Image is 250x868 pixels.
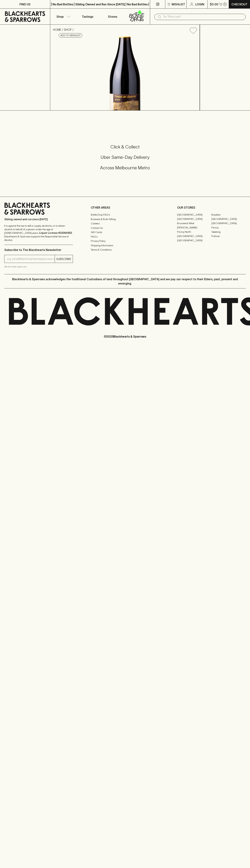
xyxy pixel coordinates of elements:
p: Sibling owned and run since [DATE] [4,218,73,221]
a: SHOP [64,28,72,31]
button: Add to wishlist [59,33,82,38]
p: OTHER AREAS [91,205,159,210]
p: We will never spam you [4,265,73,268]
div: Call to action block [4,130,246,189]
a: [GEOGRAPHIC_DATA] [177,217,211,221]
a: [GEOGRAPHIC_DATA] [177,238,211,243]
a: Brunswick West [177,221,211,225]
input: Try "Pinot noir" [163,14,243,20]
p: Stores [108,14,117,19]
p: Login [195,2,204,6]
a: FAQ's [91,235,159,239]
a: Geelong [211,230,246,234]
a: Careers [91,221,159,226]
input: e.g. jane@blackheartsandsparrows.com.au [7,256,55,262]
p: FIND US [19,2,31,6]
a: [GEOGRAPHIC_DATA] [177,213,211,217]
a: Shipping Information [91,243,159,248]
strong: Liquor License #32064953 [39,231,72,234]
button: Add to wishlist [188,26,198,35]
a: [GEOGRAPHIC_DATA] [177,234,211,238]
p: Checkout [231,2,247,6]
h5: Across Melbourne Metro [4,165,246,171]
p: 0 [224,3,226,5]
a: Fitzroy North [177,230,211,234]
button: SUBSCRIBE [55,255,73,263]
a: Bottle Drop FAQ's [91,213,159,217]
p: OUR STORES [177,205,246,210]
img: 38976.png [50,37,200,110]
p: Blackhearts & Sparrows acknowledges the traditional Custodians of land throughout [GEOGRAPHIC_DAT... [7,277,243,286]
a: [PERSON_NAME] [177,225,211,230]
a: Contact Us [91,226,159,230]
h5: Click & Collect [4,144,246,150]
p: Shop [56,14,64,19]
p: $0.00 [210,2,218,6]
button: Shop [50,9,75,24]
a: Terms & Conditions [91,248,159,252]
h5: Uber Same-Day Delivery [4,154,246,160]
a: Business & Bulk Gifting [91,217,159,221]
p: SUBSCRIBE [56,257,71,261]
a: [GEOGRAPHIC_DATA] [211,217,246,221]
a: HOME [53,28,61,31]
p: It is against the law to sell or supply alcohol to, or to obtain alcohol on behalf of a person un... [4,224,73,242]
p: Tastings [82,14,93,19]
a: Stores [100,9,125,24]
a: Prahran [211,234,246,238]
a: Braddon [211,213,246,217]
p: Wishlist [172,2,185,6]
a: Gift Cards [91,230,159,235]
a: Fitzroy [211,225,246,230]
a: Tastings [75,9,100,24]
p: Subscribe to The Blackhearts Newsletter [4,248,73,252]
a: Privacy Policy [91,239,159,243]
a: [GEOGRAPHIC_DATA] [211,221,246,225]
